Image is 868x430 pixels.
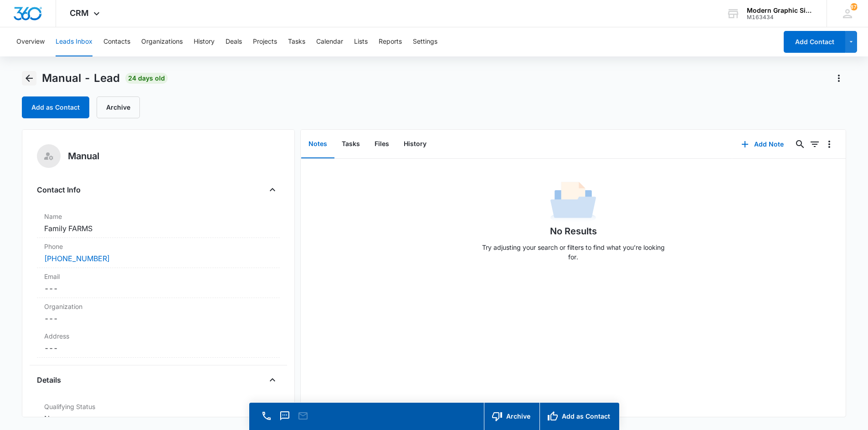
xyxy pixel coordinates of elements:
[747,7,813,14] div: account name
[288,27,305,56] button: Tasks
[334,130,367,158] button: Tasks
[44,313,272,324] dd: ---
[44,402,272,411] label: Qualifying Status
[37,238,280,268] div: Phone[PHONE_NUMBER]
[850,3,858,10] div: notifications count
[37,184,81,195] h4: Contact Info
[70,8,89,18] span: CRM
[44,331,272,341] label: Address
[44,343,272,354] dd: ---
[103,27,130,56] button: Contacts
[37,398,280,428] div: Qualifying StatusNew
[44,302,272,311] label: Organization
[22,71,36,86] button: Back
[354,27,368,56] button: Lists
[784,31,845,53] button: Add Contact
[539,403,619,430] button: Add as Contact
[265,373,280,387] button: Close
[832,71,846,86] button: Actions
[44,223,272,234] dd: Family FARMS
[316,27,343,56] button: Calendar
[97,96,140,118] button: Archive
[265,182,280,197] button: Close
[141,27,183,56] button: Organizations
[379,27,402,56] button: Reports
[125,73,168,84] span: 24 days old
[42,71,120,85] span: Manual - Lead
[56,27,92,56] button: Leads Inbox
[37,328,280,358] div: Address---
[396,130,434,158] button: History
[253,27,277,56] button: Projects
[22,96,89,118] button: Add as Contact
[44,413,272,424] dd: New
[278,410,291,422] button: Text
[807,137,822,152] button: Filters
[732,133,793,155] button: Add Note
[44,283,272,294] dd: ---
[37,374,61,385] h4: Details
[37,208,280,238] div: NameFamily FARMS
[44,272,272,281] label: Email
[260,415,273,423] a: Call
[413,27,437,56] button: Settings
[68,149,99,163] h5: Manual
[550,224,597,238] h1: No Results
[44,253,110,264] a: [PHONE_NUMBER]
[747,14,813,20] div: account id
[850,3,858,10] span: 875
[37,298,280,328] div: Organization---
[793,137,807,152] button: Search...
[260,410,273,422] button: Call
[37,268,280,298] div: Email---
[194,27,215,56] button: History
[226,27,242,56] button: Deals
[16,27,45,56] button: Overview
[484,403,539,430] button: Archive
[478,243,669,262] p: Try adjusting your search or filters to find what you’re looking for.
[550,179,596,224] img: No Data
[44,242,272,251] label: Phone
[44,212,272,221] label: Name
[367,130,396,158] button: Files
[301,130,334,158] button: Notes
[278,415,291,423] a: Text
[822,137,837,152] button: Overflow Menu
